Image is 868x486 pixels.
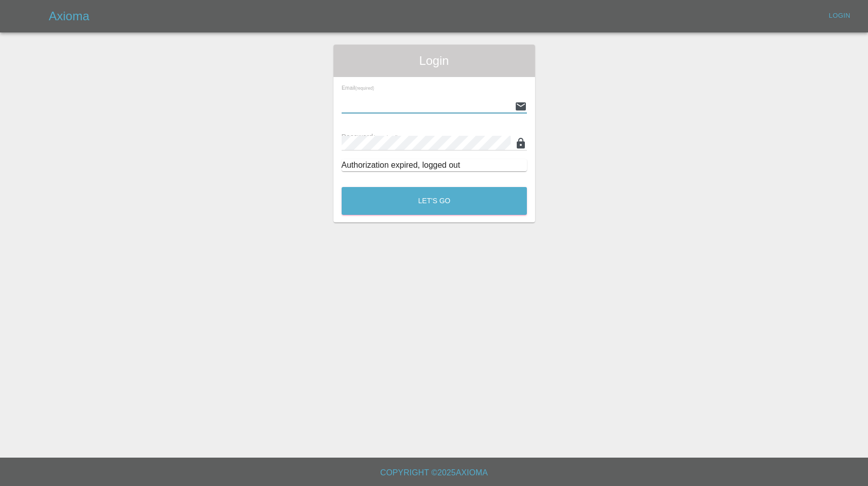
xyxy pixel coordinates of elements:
button: Let's Go [342,187,527,215]
span: Email [342,85,374,91]
small: (required) [373,134,398,140]
div: Authorization expired, logged out [342,159,527,171]
small: (required) [355,86,374,91]
span: Login [342,53,527,69]
h6: Copyright © 2025 Axioma [8,466,860,480]
a: Login [823,8,856,24]
span: Password [342,133,398,141]
h5: Axioma [49,8,89,24]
